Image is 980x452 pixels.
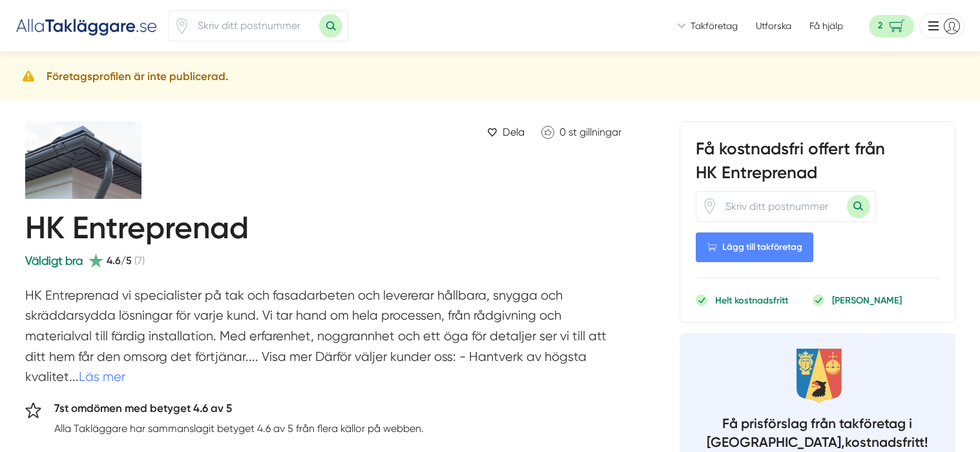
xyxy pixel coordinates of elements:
a: Dela [482,121,530,143]
button: Sök med postnummer [319,14,342,37]
img: Logotyp HK Entreprenad [25,121,167,199]
span: navigation-cart [869,15,914,37]
span: (7) [134,252,145,269]
span: Väldigt bra [25,254,83,267]
a: Klicka för att gilla HK Entreprenad [535,121,628,143]
svg: Pin / Karta [174,18,190,34]
p: HK Entreprenad vi specialister på tak och fasadarbeten och levererar hållbara, snygga och skrädda... [25,285,628,394]
svg: Pin / Karta [702,198,718,214]
span: 0 [559,126,566,138]
img: Alla Takläggare [16,15,158,36]
p: Alla Takläggare har sammanslagit betyget 4.6 av 5 från flera källor på webben. [54,420,424,437]
a: Utforska [756,19,791,32]
span: Få hjälp [809,19,843,32]
span: Klicka för att använda din position. [702,198,718,214]
p: [PERSON_NAME] [832,294,902,307]
h3: Få kostnadsfri offert från HK Entreprenad [696,138,939,190]
p: Helt kostnadsfritt [715,294,788,307]
span: Dela [503,124,525,140]
input: Skriv ditt postnummer [718,192,847,221]
: Lägg till takföretag [696,232,813,262]
span: Takföretag [691,19,738,32]
input: Skriv ditt postnummer [190,11,319,41]
h5: Företagsprofilen är inte publicerad. [47,68,228,85]
h5: 7st omdömen med betyget 4.6 av 5 [54,400,424,420]
span: st gillningar [568,126,621,138]
span: Klicka för att använda din position. [174,18,190,34]
button: Sök med postnummer [847,195,870,218]
h1: HK Entreprenad [25,209,249,252]
a: Läs mer [79,369,125,384]
span: 4.6/5 [107,252,132,269]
